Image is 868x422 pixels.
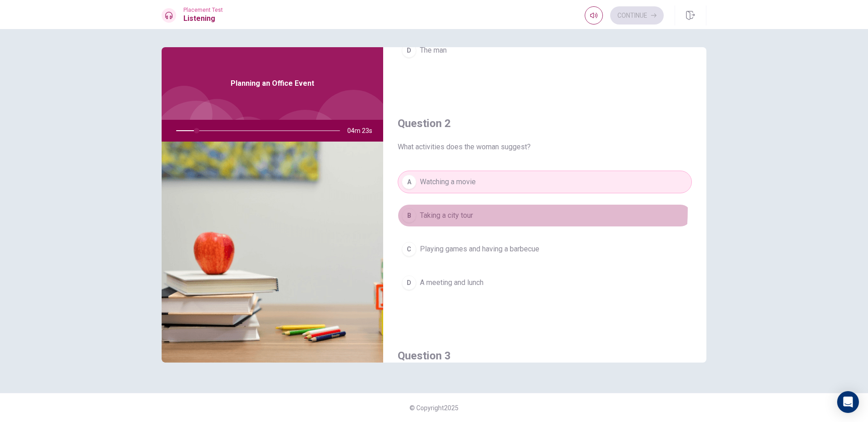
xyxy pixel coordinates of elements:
span: What activities does the woman suggest? [398,142,692,152]
span: Watching a movie [420,177,476,187]
button: CPlaying games and having a barbecue [398,238,692,260]
div: B [402,208,416,223]
img: Planning an Office Event [162,142,383,363]
div: D [402,275,416,290]
span: Taking a city tour [420,210,473,221]
span: Placement Test [183,7,223,13]
span: The man [420,45,447,56]
h1: Listening [183,13,223,24]
span: © Copyright 2025 [409,404,459,412]
button: AWatching a movie [398,171,692,193]
div: D [402,43,416,58]
div: C [402,242,416,256]
h4: Question 2 [398,116,692,131]
button: DA meeting and lunch [398,271,692,294]
h4: Question 3 [398,348,692,363]
div: A [402,175,416,189]
span: Playing games and having a barbecue [420,244,539,255]
span: A meeting and lunch [420,277,483,288]
span: Planning an Office Event [231,78,314,89]
span: 04m 23s [347,120,380,142]
div: Open Intercom Messenger [837,391,859,413]
button: BTaking a city tour [398,204,692,227]
button: DThe man [398,39,692,62]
